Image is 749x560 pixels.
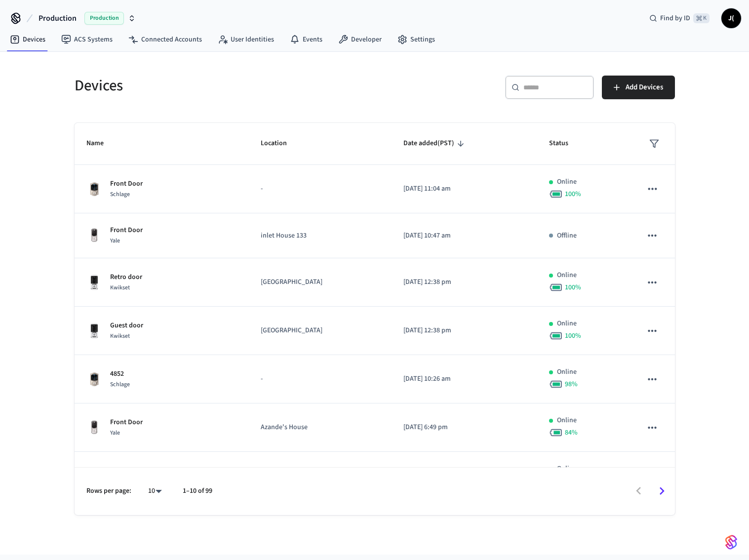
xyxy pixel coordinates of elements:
[110,237,120,245] span: Yale
[403,184,525,194] p: [DATE] 11:04 am
[403,136,467,151] span: Date added(PST)
[110,417,143,428] p: Front Door
[120,31,210,48] a: Connected Accounts
[110,380,130,389] span: Schlage
[660,13,690,23] span: Find by ID
[86,486,131,496] p: Rows per page:
[403,277,525,287] p: [DATE] 12:38 pm
[86,323,102,339] img: Kwikset Halo Touchscreen Wifi Enabled Smart Lock, Polished Chrome, Front
[641,9,717,27] div: Find by ID⌘ K
[110,272,142,282] p: Retro door
[261,277,380,287] p: [GEOGRAPHIC_DATA]
[110,190,130,199] span: Schlage
[210,31,282,48] a: User Identities
[282,31,330,48] a: Events
[261,136,300,151] span: Location
[549,136,581,151] span: Status
[86,275,102,290] img: Kwikset Halo Touchscreen Wifi Enabled Smart Lock, Polished Chrome, Front
[693,13,710,23] span: ⌘ K
[110,225,143,236] p: Front Door
[110,283,130,292] span: Kwikset
[86,136,117,151] span: Name
[261,374,380,384] p: -
[565,331,581,341] span: 100 %
[565,189,581,199] span: 100 %
[261,325,380,336] p: [GEOGRAPHIC_DATA]
[721,8,741,28] button: J(
[626,81,663,94] span: Add Devices
[725,534,737,550] img: SeamLogoGradient.69752ec5.svg
[75,76,369,96] h5: Devices
[2,31,53,48] a: Devices
[39,12,77,24] span: Production
[261,422,380,433] p: Azande's House
[557,415,577,426] p: Online
[403,325,525,336] p: [DATE] 12:38 pm
[557,231,577,241] p: Offline
[110,179,143,189] p: Front Door
[557,367,577,377] p: Online
[557,464,577,474] p: Online
[565,282,581,292] span: 100 %
[650,480,673,503] button: Go to next page
[557,177,577,187] p: Online
[261,184,380,194] p: -
[403,374,525,384] p: [DATE] 10:26 am
[183,486,212,496] p: 1–10 of 99
[722,9,740,27] span: J(
[110,466,157,476] p: OCI 4 Driftwood
[390,31,443,48] a: Settings
[330,31,390,48] a: Developer
[110,332,130,340] span: Kwikset
[110,429,120,437] span: Yale
[84,12,124,25] span: Production
[110,320,143,331] p: Guest door
[86,228,102,243] img: Yale Assure Touchscreen Wifi Smart Lock, Satin Nickel, Front
[86,371,102,387] img: Schlage Sense Smart Deadbolt with Camelot Trim, Front
[602,76,675,99] button: Add Devices
[86,420,102,436] img: Yale Assure Touchscreen Wifi Smart Lock, Satin Nickel, Front
[403,422,525,433] p: [DATE] 6:49 pm
[565,379,578,389] span: 98 %
[403,231,525,241] p: [DATE] 10:47 am
[110,369,130,379] p: 4852
[557,270,577,280] p: Online
[53,31,120,48] a: ACS Systems
[86,181,102,197] img: Schlage Sense Smart Deadbolt with Camelot Trim, Front
[557,319,577,329] p: Online
[143,484,167,498] div: 10
[261,231,380,241] p: inlet House 133
[565,428,578,438] span: 84 %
